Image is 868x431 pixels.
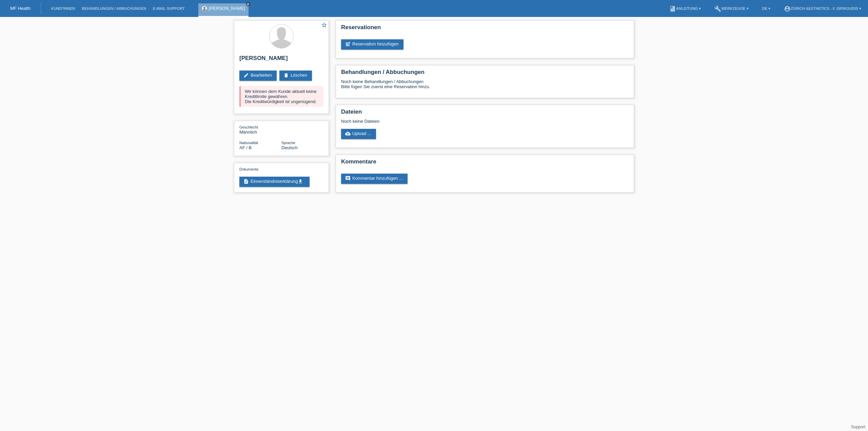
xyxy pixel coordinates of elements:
[246,2,250,6] i: close
[321,22,327,29] a: star_border
[341,158,629,169] h2: Kommentare
[246,2,251,6] a: close
[239,124,281,135] div: Männlich
[239,71,277,81] a: editBearbeiten
[341,39,403,50] a: post_addReservation hinzufügen
[283,73,289,78] i: delete
[711,6,752,11] a: buildWerkzeuge ▾
[321,22,327,28] i: star_border
[239,145,252,150] span: Afghanistan / B / 05.05.2011
[78,6,150,11] a: Behandlungen / Abbuchungen
[345,131,351,136] i: cloud_upload
[341,174,408,184] a: commentKommentar hinzufügen ...
[345,41,351,47] i: post_add
[851,425,865,429] a: Support
[239,55,323,65] h2: [PERSON_NAME]
[279,71,312,81] a: deleteLöschen
[666,6,704,11] a: bookAnleitung ▾
[48,6,78,11] a: Kund*innen
[239,177,310,187] a: descriptionEinverständniserklärungget_app
[341,69,629,79] h2: Behandlungen / Abbuchungen
[239,141,258,145] span: Nationalität
[781,6,865,11] a: account_circleZürich Aesthetics - F. Ispikoudis ▾
[341,119,548,124] div: Noch keine Dateien
[243,179,249,184] i: description
[714,5,721,12] i: build
[298,179,303,184] i: get_app
[341,109,629,119] h2: Dateien
[341,79,629,94] div: Noch keine Behandlungen / Abbuchungen Bitte fügen Sie zuerst eine Reservation hinzu.
[784,5,791,12] i: account_circle
[341,24,629,34] h2: Reservationen
[239,86,323,107] div: Wir können dem Kunde aktuell keine Kreditlimite gewähren. Die Kreditwürdigkeit ist ungenügend.
[239,125,258,129] span: Geschlecht
[345,176,351,181] i: comment
[281,145,298,150] span: Deutsch
[150,6,188,11] a: E-Mail Support
[243,73,249,78] i: edit
[10,6,31,11] a: MF Health
[759,6,774,11] a: DE ▾
[209,6,245,11] a: [PERSON_NAME]
[669,5,676,12] i: book
[239,167,258,171] span: Dokumente
[281,141,295,145] span: Sprache
[341,129,376,139] a: cloud_uploadUpload ...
